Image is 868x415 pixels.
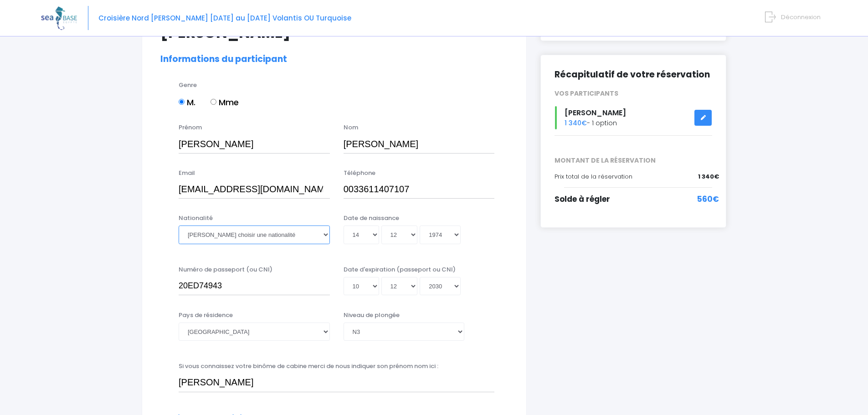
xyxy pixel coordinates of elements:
[179,214,213,223] label: Nationalité
[344,123,358,132] label: Nom
[179,362,438,371] label: Si vous connaissez votre binôme de cabine merci de nous indiquer son prénom nom ici :
[179,169,195,178] label: Email
[344,311,400,320] label: Niveau de plongée
[160,24,508,41] h1: [PERSON_NAME]
[179,123,202,132] label: Prénom
[179,81,197,90] label: Genre
[555,172,632,181] span: Prix total de la réservation
[211,96,239,108] label: Mme
[179,265,272,274] label: Numéro de passeport (ou CNI)
[344,214,399,223] label: Date de naissance
[179,99,185,105] input: M.
[698,172,719,181] span: 1 340€
[344,169,375,178] label: Téléphone
[697,194,719,205] span: 560€
[344,265,456,274] label: Date d'expiration (passeport ou CNI)
[781,13,821,21] span: Déconnexion
[555,69,712,80] h2: Récapitulatif de votre réservation
[565,118,587,128] span: 1 340€
[211,99,216,105] input: Mme
[548,89,719,98] div: VOS PARTICIPANTS
[98,13,351,23] span: Croisière Nord [PERSON_NAME] [DATE] au [DATE] Volantis OU Turquoise
[548,106,719,129] div: - 1 option
[160,54,508,65] h2: Informations du participant
[548,156,719,165] span: MONTANT DE LA RÉSERVATION
[555,194,610,205] span: Solde à régler
[565,108,626,118] span: [PERSON_NAME]
[179,311,233,320] label: Pays de résidence
[179,96,195,108] label: M.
